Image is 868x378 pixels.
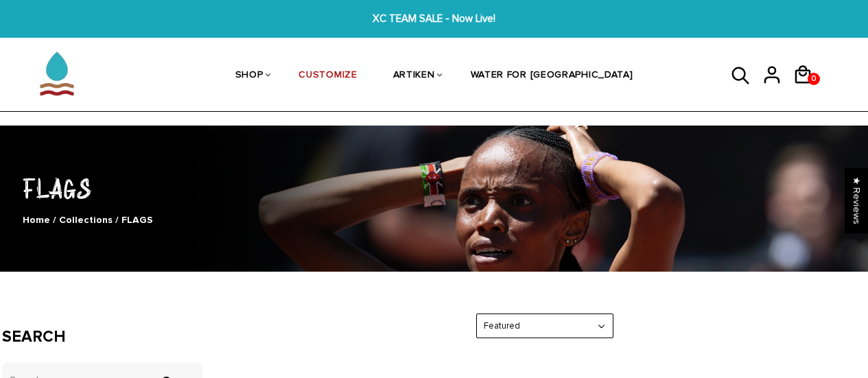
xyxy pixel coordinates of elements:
[845,168,868,233] div: Click to open Judge.me floating reviews tab
[393,40,435,113] a: ARTIKEN
[269,11,600,27] span: XC TEAM SALE - Now Live!
[808,69,819,88] span: 0
[235,40,263,113] a: SHOP
[298,40,357,113] a: CUSTOMIZE
[2,327,203,347] h3: Search
[793,89,823,91] a: 0
[53,214,56,226] span: /
[23,214,50,226] a: Home
[59,214,113,226] a: Collections
[115,214,119,226] span: /
[2,169,867,206] h1: FLAGS
[471,40,633,113] a: WATER FOR [GEOGRAPHIC_DATA]
[121,214,153,226] span: FLAGS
